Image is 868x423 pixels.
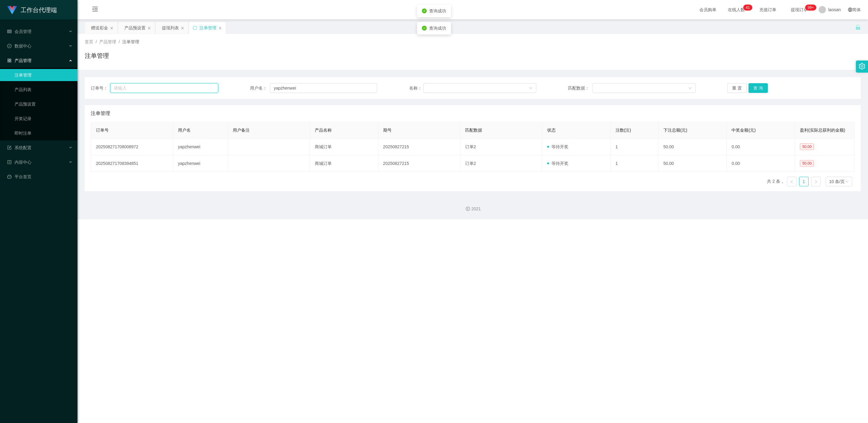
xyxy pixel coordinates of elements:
[147,26,151,30] i: 图标: close
[85,39,93,44] span: 首页
[799,177,809,186] li: 1
[800,128,845,133] span: 盈利(实际总获利的金额)
[270,83,377,93] input: 请输入
[15,127,73,139] a: 即时注单
[7,44,31,48] span: 数据中心
[465,128,482,133] span: 匹配数据
[99,39,116,44] span: 产品管理
[91,155,173,172] td: 202508271708394851
[409,85,423,91] span: 名称：
[7,29,12,34] i: 图标: table
[743,5,752,11] sup: 41
[688,86,692,90] i: 图标: down
[199,22,216,34] div: 注单管理
[110,26,113,30] i: 图标: close
[547,144,568,149] span: 等待开奖
[727,139,795,155] td: 0.00
[422,8,427,13] i: icon: check-circle
[659,155,727,172] td: 50.00
[855,25,861,30] i: 图标: unlock
[15,113,73,125] a: 开奖记录
[7,7,57,12] a: 工作台代理端
[465,161,476,166] span: 订单2
[378,139,460,155] td: 20250827215
[15,98,73,110] a: 产品预设置
[7,58,12,63] i: 图标: appstore-o
[173,139,228,155] td: yapzhenwei
[756,8,779,12] span: 充值订单
[611,155,659,172] td: 1
[181,26,184,30] i: 图标: close
[218,26,222,30] i: 图标: close
[7,146,12,150] i: 图标: form
[767,177,784,186] li: 共 2 条，
[96,39,97,44] span: /
[7,29,31,34] span: 会员管理
[119,39,120,44] span: /
[616,128,631,133] span: 注数(注)
[7,160,31,165] span: 内容中心
[124,22,146,34] div: 产品预设置
[91,85,110,91] span: 订单号：
[378,155,460,172] td: 20250827215
[310,155,378,172] td: 商城订单
[788,8,811,12] span: 提现订单
[547,128,556,133] span: 状态
[162,22,179,34] div: 提现列表
[15,84,73,96] a: 产品列表
[383,128,392,133] span: 期号
[611,139,659,155] td: 1
[465,144,476,149] span: 订单2
[82,206,863,212] div: 2021
[422,26,427,31] i: icon: check-circle
[727,155,795,172] td: 0.00
[85,0,105,20] i: 图标: menu-fold
[91,22,108,34] div: 赠送彩金
[7,160,12,164] i: 图标: profile
[748,5,750,11] p: 1
[250,85,270,91] span: 用户名：
[814,180,818,184] i: 图标: right
[568,85,593,91] span: 匹配数据：
[429,8,446,13] span: 查询成功
[429,26,446,31] span: 查询成功
[799,177,808,186] a: 1
[659,139,727,155] td: 50.00
[805,5,816,11] sup: 992
[811,177,821,186] li: 下一页
[7,171,73,183] a: 图标: dashboard平台首页
[173,155,228,172] td: yapzhenwei
[748,83,768,93] button: 查 询
[790,180,794,184] i: 图标: left
[466,207,470,211] i: 图标: copyright
[7,44,12,48] i: 图标: check-circle-o
[7,6,17,15] img: logo.9652507e.png
[315,128,332,133] span: 产品名称
[91,110,110,117] span: 注单管理
[727,83,747,93] button: 重 置
[725,8,748,12] span: 在线人数
[178,128,191,133] span: 用户名
[529,86,533,90] i: 图标: down
[547,161,568,166] span: 等待开奖
[310,139,378,155] td: 商城订单
[96,128,109,133] span: 订单号
[800,143,814,150] span: 50.00
[193,26,197,30] i: 图标: sync
[800,160,814,167] span: 50.00
[848,8,852,12] i: 图标: global
[787,177,797,186] li: 上一页
[15,69,73,81] a: 注单管理
[85,51,109,60] h1: 注单管理
[7,145,31,150] span: 系统配置
[663,128,687,133] span: 下注总额(元)
[829,177,845,186] div: 10 条/页
[746,5,748,11] p: 4
[122,39,139,44] span: 注单管理
[110,83,218,93] input: 请输入
[732,128,755,133] span: 中奖金额(元)
[7,58,31,63] span: 产品管理
[859,63,865,70] i: 图标: setting
[233,128,250,133] span: 用户备注
[21,0,57,20] h1: 工作台代理端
